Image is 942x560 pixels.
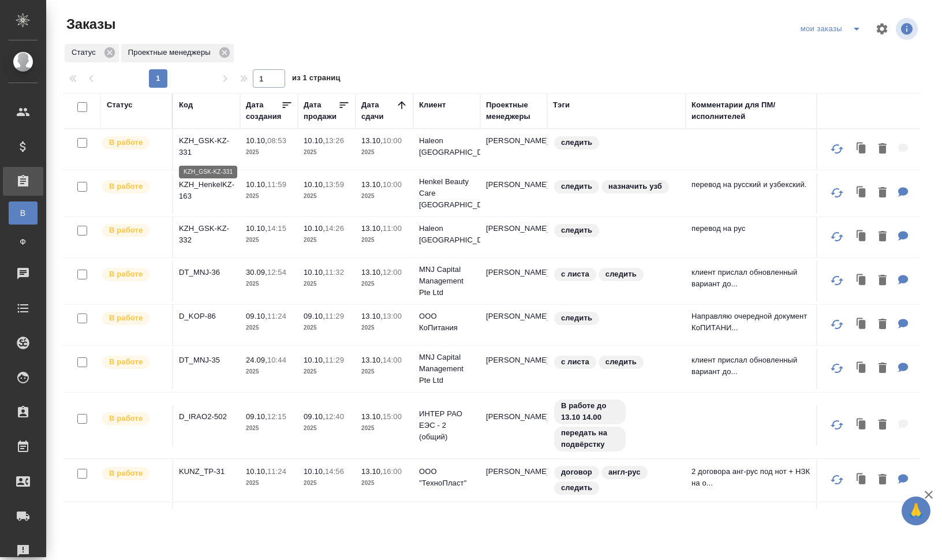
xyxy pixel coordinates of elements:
[892,225,914,249] button: Для ПМ: перевод на рус
[419,264,474,298] p: MNJ Capital Management Pte Ltd
[109,413,143,424] p: В работе
[361,412,383,421] p: 13.10,
[873,468,892,492] button: Удалить
[851,413,873,437] button: Клонировать
[419,466,474,489] p: ООО "ТехноПласт"
[304,423,350,434] p: 2025
[480,129,547,170] td: [PERSON_NAME]
[246,268,267,277] p: 30.09,
[109,312,143,324] p: В работе
[179,411,234,423] p: D_IRAO2-502
[246,278,292,290] p: 2025
[325,224,344,233] p: 14:26
[851,269,873,293] button: Клонировать
[561,137,592,148] p: следить
[179,354,234,366] p: DT_MNJ-35
[101,311,166,326] div: Выставляет ПМ после принятия заказа от КМа
[823,508,851,536] button: Обновить
[851,137,873,161] button: Клонировать
[480,173,547,214] td: [PERSON_NAME]
[823,411,851,439] button: Обновить
[304,278,350,290] p: 2025
[851,468,873,492] button: Клонировать
[480,261,547,301] td: [PERSON_NAME]
[246,356,267,364] p: 24.09,
[553,267,680,282] div: с листа, следить
[267,356,286,364] p: 10:44
[561,181,592,192] p: следить
[873,181,892,205] button: Удалить
[109,137,143,148] p: В работе
[101,466,166,481] div: Выставляет ПМ после принятия заказа от КМа
[873,357,892,380] button: Удалить
[605,356,637,368] p: следить
[361,268,383,277] p: 13.10,
[304,312,325,320] p: 09.10,
[691,311,818,334] p: Направляю очередной документ КоПИТАНИ...
[304,366,350,378] p: 2025
[892,313,914,337] button: Для ПМ: Направляю очередной документ КоПИТАНИИ для перевода на русский язык и нотариального удост...
[304,268,325,277] p: 10.10,
[109,268,143,280] p: В работе
[873,313,892,337] button: Удалить
[101,354,166,370] div: Выставляет ПМ после принятия заказа от КМа
[179,466,234,477] p: KUNZ_TP-31
[553,508,680,524] div: раздаем
[419,176,474,211] p: Henkel Beauty Care [GEOGRAPHIC_DATA]
[383,268,402,277] p: 12:00
[419,223,474,246] p: Haleon [GEOGRAPHIC_DATA]
[304,191,350,202] p: 2025
[325,356,344,364] p: 11:29
[179,223,234,246] p: KZH_GSK-KZ-332
[868,15,896,43] span: Настроить таблицу
[383,356,402,364] p: 14:00
[109,356,143,368] p: В работе
[361,467,383,476] p: 13.10,
[561,312,592,324] p: следить
[246,423,292,434] p: 2025
[65,44,119,62] div: Статус
[553,135,680,151] div: следить
[691,223,818,234] p: перевод на рус
[14,236,32,248] span: Ф
[553,99,570,111] div: Тэги
[873,269,892,293] button: Удалить
[246,136,267,145] p: 10.10,
[873,413,892,437] button: Удалить
[101,135,166,151] div: Выставляет ПМ после принятия заказа от КМа
[179,508,234,520] p: S_KCC-419
[109,468,143,479] p: В работе
[246,147,292,158] p: 2025
[361,312,383,320] p: 13.10,
[325,412,344,421] p: 12:40
[561,427,619,450] p: передать на подвёрстку
[823,223,851,251] button: Обновить
[304,356,325,364] p: 10.10,
[873,137,892,161] button: Удалить
[72,47,100,58] p: Статус
[325,136,344,145] p: 13:26
[608,181,662,192] p: назначить узб
[246,180,267,189] p: 10.10,
[361,322,408,334] p: 2025
[553,398,680,453] div: В работе до 13.10 14.00, передать на подвёрстку
[304,234,350,246] p: 2025
[561,356,589,368] p: с листа
[873,225,892,249] button: Удалить
[419,508,474,520] p: [PERSON_NAME]
[823,267,851,294] button: Обновить
[246,322,292,334] p: 2025
[851,181,873,205] button: Клонировать
[267,136,286,145] p: 08:53
[325,312,344,320] p: 11:29
[101,411,166,427] div: Выставляет ПМ после принятия заказа от КМа
[361,234,408,246] p: 2025
[325,467,344,476] p: 14:56
[361,278,408,290] p: 2025
[691,508,818,531] p: Нам необходимо выполнить перевод с р...
[246,477,292,489] p: 2025
[383,224,402,233] p: 11:00
[304,147,350,158] p: 2025
[561,466,592,478] p: договор
[553,223,680,238] div: следить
